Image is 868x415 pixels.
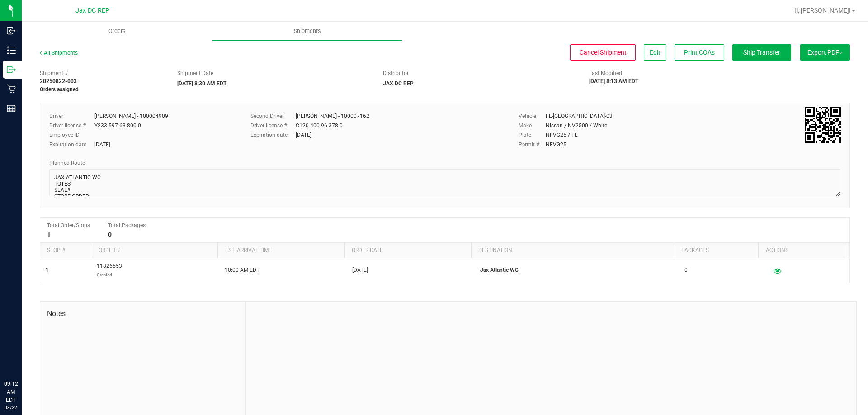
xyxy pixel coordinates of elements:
[47,222,90,228] span: Total Order/Stops
[675,44,724,61] button: Print COAs
[9,343,36,370] iframe: Resource center
[177,69,213,77] label: Shipment Date
[383,69,409,77] label: Distributor
[22,22,212,41] a: Orders
[352,266,368,275] span: [DATE]
[743,49,780,56] span: Ship Transfer
[94,140,110,149] div: [DATE]
[49,121,94,130] label: Driver license #
[108,231,112,238] strong: 0
[589,69,622,77] label: Last Modified
[282,27,333,35] span: Shipments
[49,112,94,120] label: Driver
[589,78,638,84] strong: [DATE] 8:13 AM EDT
[108,222,146,228] span: Total Packages
[46,266,49,275] span: 1
[40,69,164,77] span: Shipment #
[684,49,715,56] span: Print COAs
[49,160,85,166] span: Planned Route
[177,80,226,87] strong: [DATE] 8:30 AM EDT
[40,86,79,93] strong: Orders assigned
[47,308,239,319] span: Notes
[758,243,843,258] th: Actions
[7,26,16,35] inline-svg: Inbound
[519,140,546,149] label: Permit #
[250,112,296,120] label: Second Driver
[800,44,850,61] button: Export PDF
[4,380,18,404] p: 09:12 AM EDT
[546,121,607,130] div: Nissan / NV2500 / White
[546,112,613,120] div: FL-[GEOGRAPHIC_DATA]-03
[96,27,138,35] span: Orders
[570,44,636,61] button: Cancel Shipment
[7,84,16,93] inline-svg: Retail
[217,243,344,258] th: Est. arrival time
[519,121,546,130] label: Make
[97,262,122,279] span: 11826553
[91,243,217,258] th: Order #
[480,266,674,275] p: Jax Atlantic WC
[40,243,91,258] th: Stop #
[7,104,16,113] inline-svg: Reports
[225,266,259,275] span: 10:00 AM EDT
[40,50,78,56] a: All Shipments
[580,49,627,56] span: Cancel Shipment
[519,131,546,139] label: Plate
[383,80,414,87] strong: JAX DC REP
[250,121,296,130] label: Driver license #
[47,231,51,238] strong: 1
[7,46,16,55] inline-svg: Inventory
[296,131,311,139] div: [DATE]
[49,140,94,149] label: Expiration date
[49,131,94,139] label: Employee ID
[792,7,851,14] span: Hi, [PERSON_NAME]!
[519,112,546,120] label: Vehicle
[650,49,660,56] span: Edit
[296,112,369,120] div: [PERSON_NAME] - 100007162
[250,131,296,139] label: Expiration date
[97,270,122,279] p: Created
[644,44,666,61] button: Edit
[471,243,674,258] th: Destination
[75,7,109,14] span: Jax DC REP
[684,266,688,275] span: 0
[212,22,402,41] a: Shipments
[674,243,758,258] th: Packages
[94,121,141,130] div: Y233-597-63-800-0
[805,107,841,143] img: Scan me!
[7,65,16,74] inline-svg: Outbound
[732,44,791,61] button: Ship Transfer
[40,78,77,84] strong: 20250822-003
[546,131,577,139] div: NFVG25 / FL
[344,243,471,258] th: Order date
[94,112,168,120] div: [PERSON_NAME] - 100004909
[805,107,841,143] qrcode: 20250822-003
[296,121,343,130] div: C120 400 96 378 0
[546,140,566,149] div: NFVG25
[4,404,18,411] p: 08/22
